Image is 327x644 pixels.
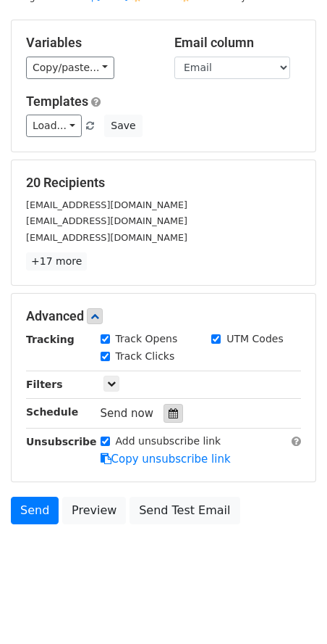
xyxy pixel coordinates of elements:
[26,308,301,324] h5: Advanced
[26,334,75,345] strong: Tracking
[11,497,59,524] a: Send
[26,379,63,390] strong: Filters
[174,35,301,51] h5: Email column
[255,574,327,644] iframe: Chat Widget
[26,94,88,109] a: Templates
[26,199,187,210] small: [EMAIL_ADDRESS][DOMAIN_NAME]
[26,406,78,418] strong: Schedule
[26,232,187,243] small: [EMAIL_ADDRESS][DOMAIN_NAME]
[26,175,301,191] h5: 20 Recipients
[26,252,87,271] a: +17 more
[26,115,82,137] a: Load...
[116,434,221,449] label: Add unsubscribe link
[101,407,154,420] span: Send now
[129,497,239,524] a: Send Test Email
[26,215,187,226] small: [EMAIL_ADDRESS][DOMAIN_NAME]
[104,115,142,137] button: Save
[26,35,153,51] h5: Variables
[26,57,114,79] a: Copy/paste...
[26,436,97,447] strong: Unsubscribe
[116,331,178,347] label: Track Opens
[226,331,283,347] label: UTM Codes
[101,453,231,466] a: Copy unsubscribe link
[116,349,175,364] label: Track Clicks
[62,497,126,524] a: Preview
